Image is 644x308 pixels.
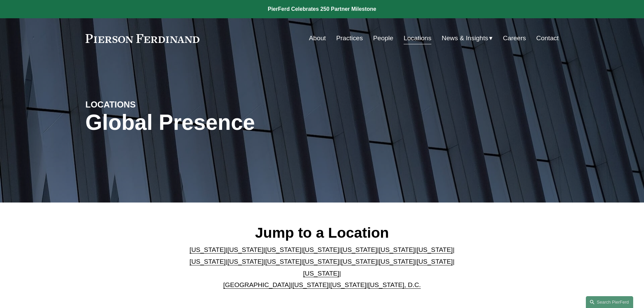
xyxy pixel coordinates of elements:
a: Search this site [586,296,633,308]
h1: Global Presence [86,110,401,135]
a: [US_STATE], D.C. [368,281,421,288]
a: [US_STATE] [228,246,264,253]
a: [US_STATE] [303,246,339,253]
p: | | | | | | | | | | | | | | | | | | [184,244,460,291]
a: [US_STATE] [265,246,302,253]
a: [US_STATE] [292,281,329,288]
a: [US_STATE] [379,258,415,265]
a: [US_STATE] [265,258,302,265]
a: Contact [536,32,558,45]
a: [US_STATE] [190,258,226,265]
a: [US_STATE] [416,258,453,265]
a: [US_STATE] [303,270,339,277]
a: folder dropdown [442,32,493,45]
span: News & Insights [442,32,488,44]
a: [GEOGRAPHIC_DATA] [223,281,291,288]
a: About [309,32,326,45]
a: [US_STATE] [341,246,377,253]
a: [US_STATE] [379,246,415,253]
a: [US_STATE] [228,258,264,265]
a: [US_STATE] [303,258,339,265]
a: [US_STATE] [416,246,453,253]
a: [US_STATE] [330,281,366,288]
a: Locations [404,32,431,45]
a: Careers [503,32,526,45]
a: [US_STATE] [341,258,377,265]
a: People [373,32,393,45]
h4: LOCATIONS [86,99,204,110]
a: [US_STATE] [190,246,226,253]
a: Practices [336,32,363,45]
h2: Jump to a Location [184,224,460,241]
